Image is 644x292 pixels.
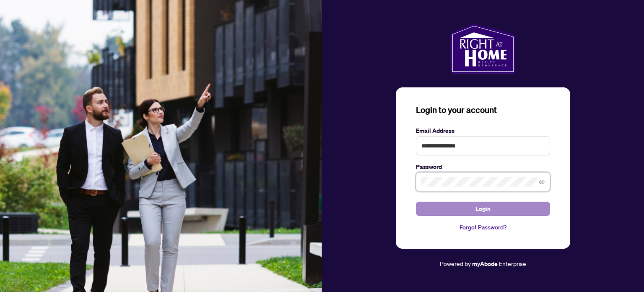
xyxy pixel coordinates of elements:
span: eye [539,179,545,185]
button: Login [416,202,550,216]
span: Enterprise [499,260,526,267]
a: Forgot Password? [416,223,550,232]
img: ma-logo [450,24,515,74]
a: myAbode [472,259,498,268]
span: Login [475,202,491,216]
h3: Login to your account [416,104,550,116]
label: Email Address [416,126,550,135]
span: Powered by [440,260,471,267]
label: Password [416,162,550,171]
